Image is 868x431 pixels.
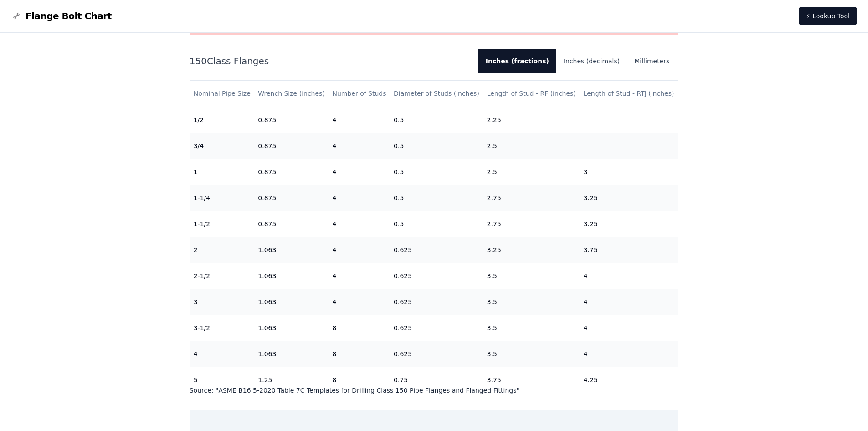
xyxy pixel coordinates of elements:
td: 4 [329,211,390,237]
p: Source: " ASME B16.5-2020 Table 7C Templates for Drilling Class 150 Pipe Flanges and Flanged Fitt... [190,386,679,395]
td: 0.875 [254,159,329,185]
span: Flange Bolt Chart [26,10,112,22]
td: 3 [580,159,678,185]
td: 1.063 [254,315,329,341]
td: 3.75 [580,237,678,263]
td: 3/4 [190,133,255,159]
td: 3.25 [483,237,580,263]
td: 2.5 [483,133,580,159]
td: 4 [580,263,678,289]
th: Number of Studs [329,81,390,107]
td: 0.5 [390,211,483,237]
td: 0.5 [390,107,483,133]
a: Flange Bolt Chart LogoFlange Bolt Chart [11,10,112,22]
td: 0.875 [254,185,329,211]
td: 1.063 [254,341,329,367]
td: 4 [329,133,390,159]
th: Nominal Pipe Size [190,81,255,107]
td: 1.063 [254,289,329,315]
td: 0.5 [390,185,483,211]
td: 1 [190,159,255,185]
td: 3.25 [580,185,678,211]
td: 0.625 [390,341,483,367]
button: Inches (decimals) [556,49,627,73]
td: 0.625 [390,237,483,263]
td: 0.875 [254,133,329,159]
th: Wrench Size (inches) [254,81,329,107]
a: ⚡ Lookup Tool [799,7,857,25]
td: 8 [329,367,390,393]
td: 4 [329,159,390,185]
td: 0.875 [254,107,329,133]
td: 0.625 [390,263,483,289]
td: 1.063 [254,263,329,289]
h2: 150 Class Flanges [190,55,471,68]
td: 1-1/4 [190,185,255,211]
td: 3.5 [483,315,580,341]
td: 2.25 [483,107,580,133]
td: 0.75 [390,367,483,393]
td: 3.5 [483,289,580,315]
td: 2.75 [483,211,580,237]
td: 1.25 [254,367,329,393]
td: 2-1/2 [190,263,255,289]
td: 3.5 [483,341,580,367]
td: 4 [580,341,678,367]
td: 4 [329,263,390,289]
th: Length of Stud - RF (inches) [483,81,580,107]
td: 8 [329,315,390,341]
td: 5 [190,367,255,393]
td: 4.25 [580,367,678,393]
td: 1.063 [254,237,329,263]
td: 8 [329,341,390,367]
th: Length of Stud - RTJ (inches) [580,81,678,107]
td: 4 [580,315,678,341]
td: 2 [190,237,255,263]
td: 3-1/2 [190,315,255,341]
td: 0.625 [390,289,483,315]
td: 0.625 [390,315,483,341]
th: Diameter of Studs (inches) [390,81,483,107]
td: 4 [329,107,390,133]
td: 4 [329,289,390,315]
td: 4 [190,341,255,367]
td: 4 [580,289,678,315]
td: 0.5 [390,159,483,185]
td: 3.5 [483,263,580,289]
td: 4 [329,237,390,263]
td: 0.875 [254,211,329,237]
td: 2.5 [483,159,580,185]
td: 0.5 [390,133,483,159]
td: 3.75 [483,367,580,393]
td: 3.25 [580,211,678,237]
td: 1-1/2 [190,211,255,237]
td: 1/2 [190,107,255,133]
button: Inches (fractions) [478,49,556,73]
td: 4 [329,185,390,211]
img: Flange Bolt Chart Logo [11,10,22,21]
td: 3 [190,289,255,315]
button: Millimeters [627,49,677,73]
td: 2.75 [483,185,580,211]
